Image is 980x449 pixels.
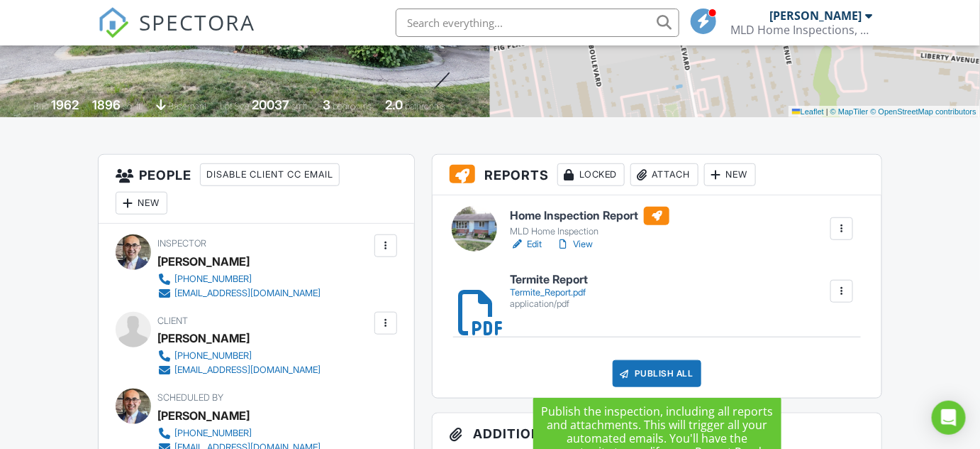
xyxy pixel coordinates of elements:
div: MLD Home Inspection [510,226,669,237]
a: [EMAIL_ADDRESS][DOMAIN_NAME] [157,286,321,301]
div: 2.0 [385,97,403,112]
a: © MapTiler [830,107,869,116]
div: New [116,192,167,215]
a: [PHONE_NUMBER] [157,426,321,440]
div: New [660,422,712,445]
div: [PERSON_NAME] [157,251,250,272]
div: 1962 [51,97,79,112]
div: [PHONE_NUMBER] [174,350,252,362]
span: Client [157,315,188,326]
a: SPECTORA [98,19,255,49]
span: sq. ft. [123,101,143,112]
h6: Termite Report [510,274,588,286]
span: | [826,107,828,116]
a: © OpenStreetMap contributors [871,107,976,116]
a: [EMAIL_ADDRESS][DOMAIN_NAME] [157,363,321,377]
div: 20037 [252,97,289,112]
div: 1896 [92,97,121,112]
div: [PERSON_NAME] [157,328,250,349]
div: 3 [323,97,330,112]
div: MLD Home Inspections, LLC [731,23,873,37]
div: Termite_Report.pdf [510,287,588,298]
span: Inspector [157,238,206,249]
span: bathrooms [405,101,445,112]
h3: Reports [433,155,881,195]
span: Scheduled By [157,392,223,403]
div: [PHONE_NUMBER] [174,428,252,439]
div: Publish All [613,360,701,387]
span: Built [33,101,49,112]
h3: People [99,155,414,224]
h6: Home Inspection Report [510,207,669,225]
div: [EMAIL_ADDRESS][DOMAIN_NAME] [174,364,321,376]
a: Termite Report Termite_Report.pdf application/pdf [510,274,588,310]
img: The Best Home Inspection Software - Spectora [98,7,129,38]
a: View [556,237,593,251]
div: [PERSON_NAME] [157,405,250,426]
div: New [704,163,756,186]
div: [EMAIL_ADDRESS][DOMAIN_NAME] [174,288,321,299]
span: SPECTORA [139,7,255,37]
div: Locked [557,163,625,186]
a: Edit [510,237,542,251]
input: Search everything... [396,9,679,37]
a: [PHONE_NUMBER] [157,272,321,286]
span: basement [168,101,206,112]
span: sq.ft. [291,101,309,112]
a: Home Inspection Report MLD Home Inspection [510,207,669,238]
div: Disable Client CC Email [200,163,340,186]
span: bedrooms [333,101,372,112]
a: Leaflet [792,107,824,116]
div: application/pdf [510,298,588,310]
a: [PHONE_NUMBER] [157,349,321,363]
div: Attach [630,163,698,186]
div: Open Intercom Messenger [932,401,966,435]
span: Lot Size [220,101,250,112]
div: [PERSON_NAME] [770,9,862,23]
div: [PHONE_NUMBER] [174,274,252,285]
